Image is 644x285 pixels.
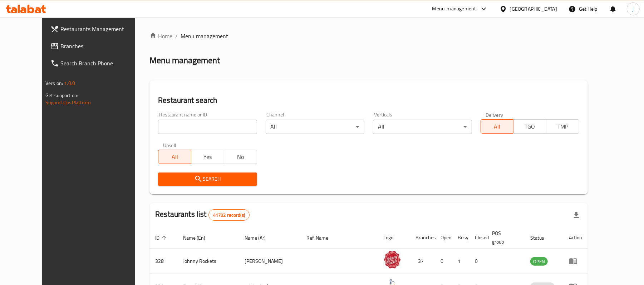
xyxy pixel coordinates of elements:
[239,249,301,274] td: [PERSON_NAME]
[245,234,275,242] span: Name (Ar)
[45,98,91,107] a: Support.OpsPlatform
[410,227,435,249] th: Branches
[208,209,250,221] div: Total records count
[549,121,576,132] span: TMP
[158,150,191,164] button: All
[563,227,588,249] th: Action
[158,172,257,186] button: Search
[45,91,78,100] span: Get support on:
[568,206,585,224] div: Export file
[227,152,254,162] span: No
[373,120,472,134] div: All
[432,5,476,13] div: Menu-management
[149,55,220,66] h2: Menu management
[452,227,469,249] th: Busy
[378,227,410,249] th: Logo
[45,79,63,88] span: Version:
[149,32,172,40] a: Home
[383,251,401,269] img: Johnny Rockets
[486,112,503,117] label: Delivery
[452,249,469,274] td: 1
[45,20,149,37] a: Restaurants Management
[164,175,251,184] span: Search
[492,229,516,246] span: POS group
[516,121,544,132] span: TGO
[60,59,144,67] span: Search Branch Phone
[484,121,511,132] span: All
[149,249,177,274] td: 328
[530,257,548,266] span: OPEN
[60,25,144,33] span: Restaurants Management
[191,150,224,164] button: Yes
[513,119,546,134] button: TGO
[194,152,221,162] span: Yes
[510,5,557,13] div: [GEOGRAPHIC_DATA]
[530,234,554,242] span: Status
[163,142,176,147] label: Upsell
[569,257,582,265] div: Menu
[149,32,588,40] nav: breadcrumb
[435,227,452,249] th: Open
[209,212,249,219] span: 41792 record(s)
[530,257,548,266] div: OPEN
[45,55,149,72] a: Search Branch Phone
[64,79,75,88] span: 1.0.0
[224,150,257,164] button: No
[60,42,144,50] span: Branches
[45,37,149,55] a: Branches
[266,120,364,134] div: All
[481,119,514,134] button: All
[177,249,239,274] td: Johnny Rockets
[410,249,435,274] td: 37
[546,119,579,134] button: TMP
[158,95,579,106] h2: Restaurant search
[158,120,257,134] input: Search for restaurant name or ID..
[161,152,188,162] span: All
[469,249,486,274] td: 0
[175,32,178,40] li: /
[183,234,215,242] span: Name (En)
[307,234,338,242] span: Ref. Name
[633,5,634,13] span: j
[181,32,228,40] span: Menu management
[155,209,250,221] h2: Restaurants list
[155,234,169,242] span: ID
[435,249,452,274] td: 0
[469,227,486,249] th: Closed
